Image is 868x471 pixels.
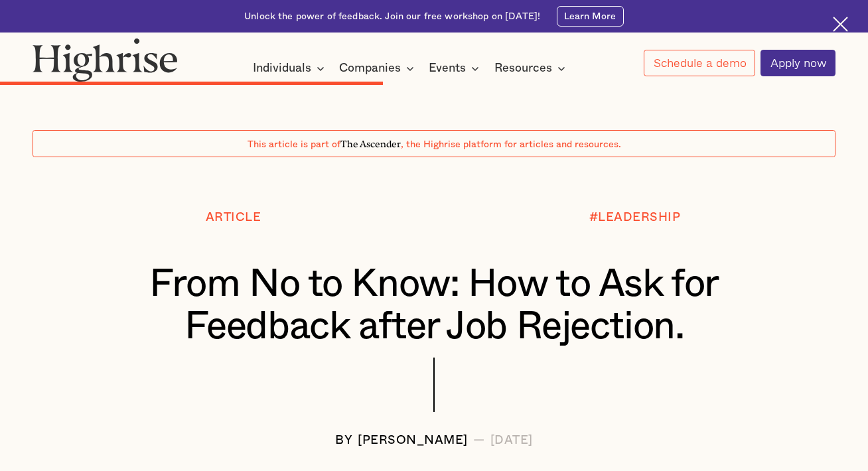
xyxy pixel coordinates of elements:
[401,139,621,149] span: , the Highrise platform for articles and resources.
[494,60,552,76] div: Resources
[248,139,340,149] span: This article is part of
[339,60,418,76] div: Companies
[429,60,483,76] div: Events
[833,17,848,32] img: Cross icon
[33,38,178,82] img: Highrise logo
[760,50,835,76] a: Apply now
[253,60,311,76] div: Individuals
[429,60,466,76] div: Events
[557,6,624,27] a: Learn More
[340,136,401,147] span: The Ascender
[589,211,681,224] div: #LEADERSHIP
[339,60,401,76] div: Companies
[358,434,468,447] div: [PERSON_NAME]
[206,211,261,224] div: Article
[253,60,328,76] div: Individuals
[494,60,569,76] div: Resources
[490,434,533,447] div: [DATE]
[66,263,802,348] h1: From No to Know: How to Ask for Feedback after Job Rejection.
[335,434,352,447] div: BY
[644,50,755,76] a: Schedule a demo
[244,10,540,23] div: Unlock the power of feedback. Join our free workshop on [DATE]!
[473,434,485,447] div: —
